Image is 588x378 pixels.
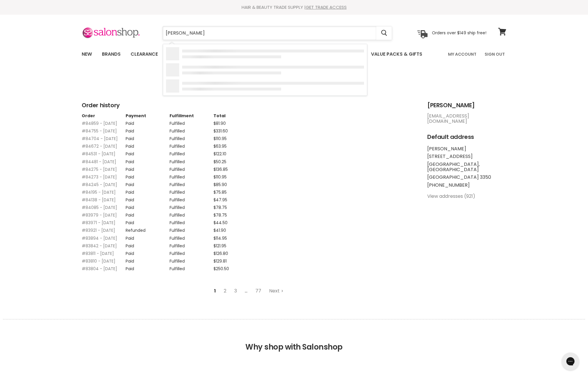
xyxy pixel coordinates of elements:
[231,286,240,296] a: Go to page 3
[170,195,213,202] td: Fulfilled
[427,183,506,188] li: [PHONE_NUMBER]
[445,48,480,60] a: My Account
[126,233,170,241] td: Paid
[427,113,469,125] a: [EMAIL_ADDRESS][DOMAIN_NAME]
[213,151,226,157] span: $122.10
[213,166,228,172] span: $136.85
[163,26,392,40] form: Product
[98,48,125,60] a: Brands
[170,217,213,225] td: Fulfilled
[427,175,506,180] li: [GEOGRAPHIC_DATA] 3350
[170,210,213,217] td: Fulfilled
[126,263,170,271] td: Paid
[82,174,117,180] a: #84273 - [DATE]
[170,248,213,256] td: Fulfilled
[82,102,416,109] h2: Order history
[170,172,213,179] td: Fulfilled
[77,46,436,63] ul: Main menu
[427,162,506,173] li: [GEOGRAPHIC_DATA], [GEOGRAPHIC_DATA]
[427,154,506,159] li: [STREET_ADDRESS]
[213,136,227,142] span: $110.95
[82,189,116,195] a: #84195 - [DATE]
[82,243,117,249] a: #83842 - [DATE]
[126,217,170,225] td: Paid
[82,235,117,241] a: #83894 - [DATE]
[82,113,126,118] th: Order
[82,258,115,264] a: #83810 - [DATE]
[77,48,96,60] a: New
[170,141,213,149] td: Fulfilled
[252,286,264,296] a: Go to page 77
[432,30,486,35] p: Orders over $149 ship free!
[170,256,213,263] td: Fulfilled
[213,266,229,272] span: $250.50
[481,48,508,60] a: Sign Out
[213,243,226,249] span: $121.95
[82,197,116,203] a: #84138 - [DATE]
[126,195,170,202] td: Paid
[170,156,213,164] td: Fulfilled
[211,286,219,296] span: 1
[82,143,117,149] a: #84672 - [DATE]
[170,179,213,187] td: Fulfilled
[213,182,227,188] span: $85.90
[170,241,213,248] td: Fulfilled
[306,4,347,10] a: GET TRADE ACCESS
[170,126,213,133] td: Fulfilled
[126,149,170,156] td: Paid
[213,205,227,210] span: $78.75
[126,202,170,210] td: Paid
[82,151,115,157] a: #84531 - [DATE]
[213,120,226,126] span: $81.90
[427,102,506,109] h2: [PERSON_NAME]
[126,256,170,263] td: Paid
[74,4,514,10] div: HAIR & BEAUTY TRADE SUPPLY |
[170,187,213,195] td: Fulfilled
[427,146,506,151] li: [PERSON_NAME]
[213,113,257,118] th: Total
[367,48,427,60] a: Value Packs & Gifts
[559,350,582,372] iframe: Gorgias live chat messenger
[170,118,213,126] td: Fulfilled
[170,113,213,118] th: Fulfillment
[82,227,115,233] a: #83921 - [DATE]
[213,189,227,195] span: $75.85
[82,212,117,218] a: #83979 - [DATE]
[242,286,251,296] span: …
[82,77,506,88] h1: My Account
[82,266,117,272] a: #83804 - [DATE]
[376,26,392,40] button: Search
[74,46,514,63] nav: Main
[213,258,227,264] span: $129.81
[170,225,213,233] td: Fulfilled
[170,149,213,156] td: Fulfilled
[126,164,170,172] td: Paid
[213,143,227,149] span: $63.95
[211,286,219,296] li: Page 1
[170,263,213,271] td: Fulfilled
[213,128,228,134] span: $331.60
[82,166,117,172] a: #84275 - [DATE]
[126,118,170,126] td: Paid
[220,286,230,296] a: Go to page 2
[213,212,227,218] span: $78.75
[82,220,115,226] a: #83971 - [DATE]
[126,133,170,141] td: Paid
[82,120,117,126] a: #84859 - [DATE]
[427,193,475,200] a: View addresses (921)
[213,159,226,165] span: $50.25
[82,205,117,210] a: #84085 - [DATE]
[126,248,170,256] td: Paid
[126,241,170,248] td: Paid
[126,126,170,133] td: Paid
[126,172,170,179] td: Paid
[213,220,228,226] span: $44.50
[82,128,117,134] a: #84755 - [DATE]
[163,26,376,40] input: Search
[170,233,213,241] td: Fulfilled
[126,48,162,60] a: Clearance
